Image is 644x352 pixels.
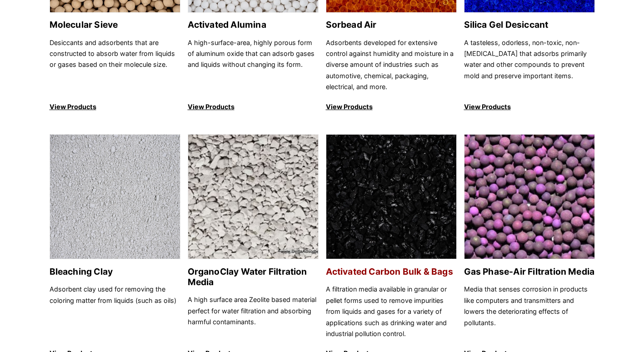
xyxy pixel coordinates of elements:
[188,267,319,287] h2: OrganoClay Water Filtration Media
[326,20,457,30] h2: Sorbead Air
[188,37,319,93] p: A high-surface-area, highly porous form of aluminum oxide that can adsorb gases and liquids witho...
[50,267,180,277] h2: Bleaching Clay
[464,37,595,93] p: A tasteless, odorless, non-toxic, non-[MEDICAL_DATA] that adsorbs primarily water and other compo...
[326,135,456,260] img: Activated Carbon Bulk & Bags
[464,135,594,260] img: Gas Phase-Air Filtration Media
[188,135,318,260] img: OrganoClay Water Filtration Media
[326,101,457,112] p: View Products
[188,294,319,339] p: A high surface area Zeolite based material perfect for water filtration and absorbing harmful con...
[464,284,595,339] p: Media that senses corrosion in products like computers and transmitters and lowers the deteriorat...
[188,101,319,112] p: View Products
[464,101,595,112] p: View Products
[464,267,595,277] h2: Gas Phase-Air Filtration Media
[326,267,457,277] h2: Activated Carbon Bulk & Bags
[464,20,595,30] h2: Silica Gel Desiccant
[50,20,180,30] h2: Molecular Sieve
[50,284,180,339] p: Adsorbent clay used for removing the coloring matter from liquids (such as oils)
[326,284,457,339] p: A filtration media available in granular or pellet forms used to remove impurities from liquids a...
[50,135,180,260] img: Bleaching Clay
[50,101,180,112] p: View Products
[326,37,457,93] p: Adsorbents developed for extensive control against humidity and moisture in a diverse amount of i...
[50,37,180,93] p: Desiccants and adsorbents that are constructed to absorb water from liquids or gases based on the...
[188,20,319,30] h2: Activated Alumina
